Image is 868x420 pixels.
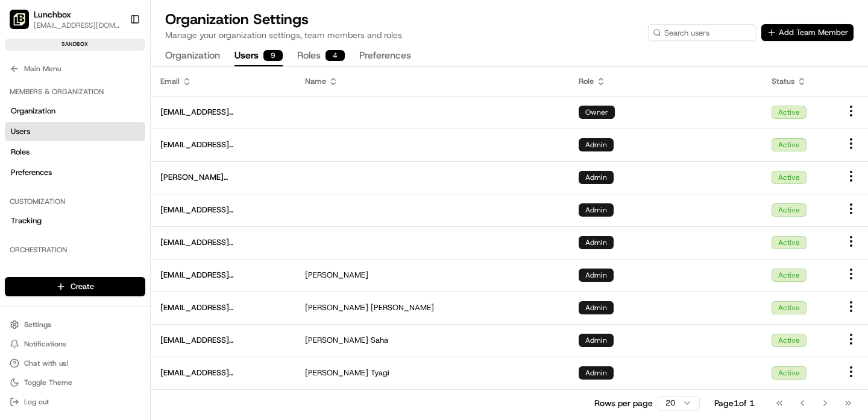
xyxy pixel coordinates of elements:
[594,397,653,409] p: Rows per page
[160,76,286,87] div: Email
[11,106,55,116] span: Organization
[714,397,755,409] div: Page 1 of 1
[5,101,145,121] a: Organization
[772,76,825,87] div: Status
[579,366,614,380] div: Admin
[165,10,402,29] h1: Organization Settings
[41,127,153,137] div: We're available if you need us!
[305,76,559,87] div: Name
[5,39,145,51] div: sandbox
[120,205,146,214] span: Pylon
[160,205,286,215] span: [EMAIL_ADDRESS][DOMAIN_NAME]
[5,163,145,182] a: Preferences
[5,192,145,211] div: Customization
[772,138,807,151] div: Active
[772,301,807,314] div: Active
[5,142,145,162] a: Roles
[160,367,286,378] span: [EMAIL_ADDRESS][DOMAIN_NAME]
[12,12,36,36] img: Nash
[24,397,49,407] span: Log out
[24,64,61,74] span: Main Menu
[102,176,112,186] div: 💻
[305,367,368,378] span: [PERSON_NAME]
[5,122,145,141] a: Users
[5,82,145,101] div: Members & Organization
[371,367,389,378] span: Tyagi
[160,302,286,313] span: [EMAIL_ADDRESS][DOMAIN_NAME]
[34,8,71,21] button: Lunchbox
[579,171,614,184] div: Admin
[772,366,807,380] div: Active
[165,46,220,66] button: Organization
[5,211,145,231] a: Tracking
[165,29,402,41] p: Manage your organization settings, team members and roles
[5,393,145,410] button: Log out
[5,374,145,391] button: Toggle Theme
[71,281,94,292] span: Create
[359,46,411,66] button: Preferences
[305,270,368,281] span: [PERSON_NAME]
[5,277,145,296] button: Create
[263,50,283,61] div: 9
[97,170,198,192] a: 💻API Documentation
[234,46,283,66] button: Users
[11,147,30,157] span: Roles
[41,115,198,127] div: Start new chat
[772,334,807,347] div: Active
[579,203,614,217] div: Admin
[325,50,345,61] div: 4
[7,170,97,192] a: 📗Knowledge Base
[11,167,52,178] span: Preferences
[579,236,614,249] div: Admin
[772,203,807,217] div: Active
[160,270,286,281] span: [EMAIL_ADDRESS][DOMAIN_NAME]
[772,269,807,282] div: Active
[5,5,125,34] button: LunchboxLunchbox[EMAIL_ADDRESS][DOMAIN_NAME]
[34,21,120,30] button: [EMAIL_ADDRESS][DOMAIN_NAME]
[305,335,368,346] span: [PERSON_NAME]
[297,46,345,66] button: Roles
[579,106,615,119] div: Owner
[772,171,807,184] div: Active
[24,339,66,349] span: Notifications
[761,24,854,41] button: Add Team Member
[579,76,752,87] div: Role
[114,175,193,187] span: API Documentation
[11,215,42,226] span: Tracking
[648,24,756,41] input: Search users
[12,48,219,68] p: Welcome 👋
[579,301,614,314] div: Admin
[371,302,434,313] span: [PERSON_NAME]
[12,176,22,186] div: 📗
[305,302,368,313] span: [PERSON_NAME]
[371,335,388,346] span: Saha
[5,336,145,352] button: Notifications
[24,378,72,387] span: Toggle Theme
[160,107,286,118] span: [EMAIL_ADDRESS][DOMAIN_NAME]
[772,236,807,249] div: Active
[12,115,34,137] img: 1736555255976-a54dd68f-1ca7-489b-9aae-adbdc363a1c4
[160,237,286,248] span: [EMAIL_ADDRESS][DOMAIN_NAME]
[579,334,614,347] div: Admin
[160,139,286,150] span: [EMAIL_ADDRESS][PERSON_NAME][DOMAIN_NAME]
[31,78,199,91] input: Clear
[160,172,286,183] span: [PERSON_NAME][EMAIL_ADDRESS][DOMAIN_NAME]
[160,335,286,346] span: [EMAIL_ADDRESS][DOMAIN_NAME]
[24,320,51,329] span: Settings
[5,240,145,259] div: Orchestration
[10,10,29,29] img: Lunchbox
[5,60,145,77] button: Main Menu
[772,106,807,119] div: Active
[11,126,30,137] span: Users
[24,358,68,368] span: Chat with us!
[5,316,145,333] button: Settings
[579,269,614,282] div: Admin
[85,204,146,214] a: Powered byPylon
[205,119,219,133] button: Start new chat
[579,138,614,151] div: Admin
[5,355,145,372] button: Chat with us!
[24,175,92,187] span: Knowledge Base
